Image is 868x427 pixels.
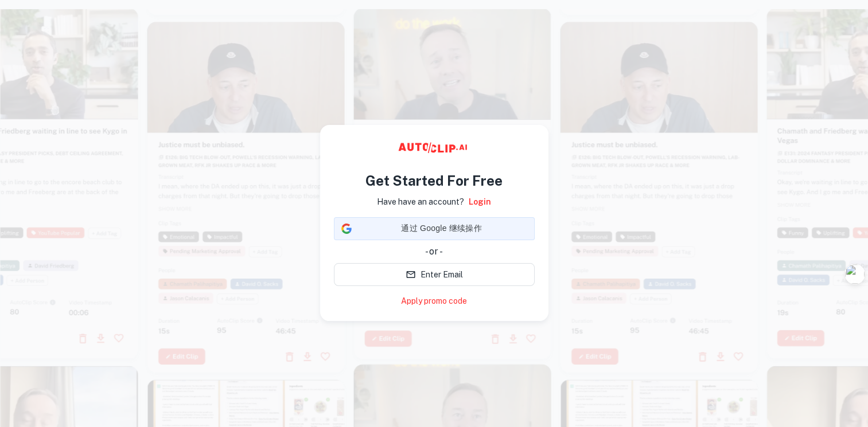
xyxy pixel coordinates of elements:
div: 通过 Google 继续操作 [334,217,535,240]
p: Have have an account? [377,195,464,208]
span: 通过 Google 继续操作 [356,222,527,234]
button: Enter Email [334,263,535,286]
a: Login [469,195,491,208]
a: Apply promo code [401,295,467,307]
div: - or - [334,245,535,258]
h4: Get Started For Free [365,170,503,191]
